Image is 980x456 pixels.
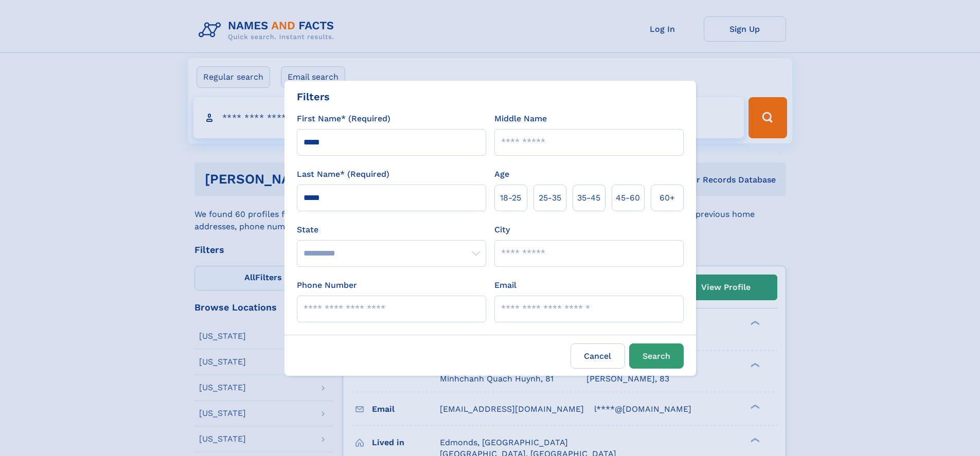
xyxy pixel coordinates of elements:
button: Search [629,343,684,369]
span: 35‑45 [577,192,600,204]
label: Last Name* (Required) [297,168,389,180]
label: Age [494,168,509,180]
span: 45‑60 [616,192,640,204]
label: Cancel [571,343,625,369]
label: Middle Name [494,113,547,125]
label: State [297,224,486,236]
label: First Name* (Required) [297,113,390,125]
label: Phone Number [297,279,357,291]
div: Filters [297,89,330,104]
span: 25‑35 [539,192,561,204]
label: Email [494,279,516,291]
span: 18‑25 [500,192,521,204]
label: City [494,224,510,236]
span: 60+ [660,192,675,204]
